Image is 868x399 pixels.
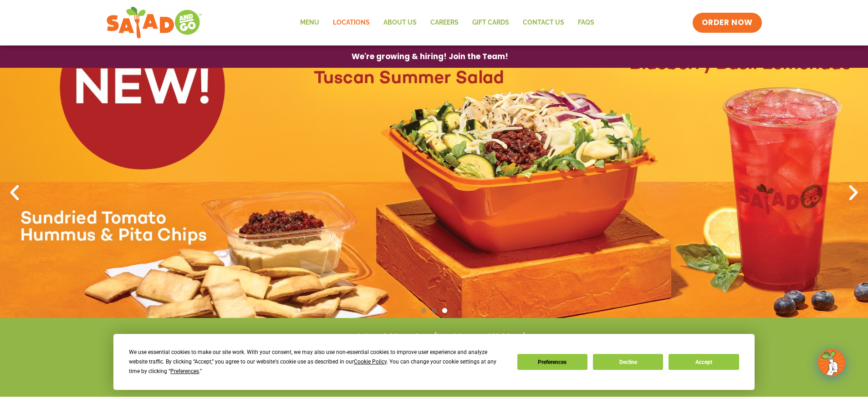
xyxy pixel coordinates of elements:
a: FAQs [571,12,601,33]
div: Cookie Consent Prompt [113,334,755,390]
div: Next slide [843,183,863,203]
div: Previous slide [5,183,25,203]
a: ORDER NOW [693,13,762,33]
img: new-SAG-logo-768×292 [106,5,202,41]
span: Go to slide 1 [421,308,426,313]
button: Preferences [517,354,587,370]
span: ORDER NOW [702,17,753,28]
a: Careers [424,12,465,33]
button: Accept [669,354,739,370]
a: Menu [293,12,326,33]
span: We're growing & hiring! Join the Team! [352,53,508,61]
span: Go to slide 3 [442,308,447,313]
span: Preferences [170,368,199,374]
div: We use essential cookies to make our site work. With your consent, we may also use non-essential ... [129,348,506,376]
span: Cookie Policy [354,359,387,365]
h4: Weekdays 6:30am-9pm (breakfast until 10:30am) [18,332,850,342]
a: GIFT CARDS [465,12,516,33]
a: We're growing & hiring! Join the Team! [338,46,522,67]
nav: Menu [293,12,601,33]
a: Contact Us [516,12,571,33]
button: Decline [593,354,663,370]
a: Locations [326,12,377,33]
h4: Weekends 7am-9pm (breakfast until 11am) [18,346,850,356]
span: Go to slide 2 [432,308,437,313]
img: wpChatIcon [819,350,844,375]
a: About Us [377,12,424,33]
